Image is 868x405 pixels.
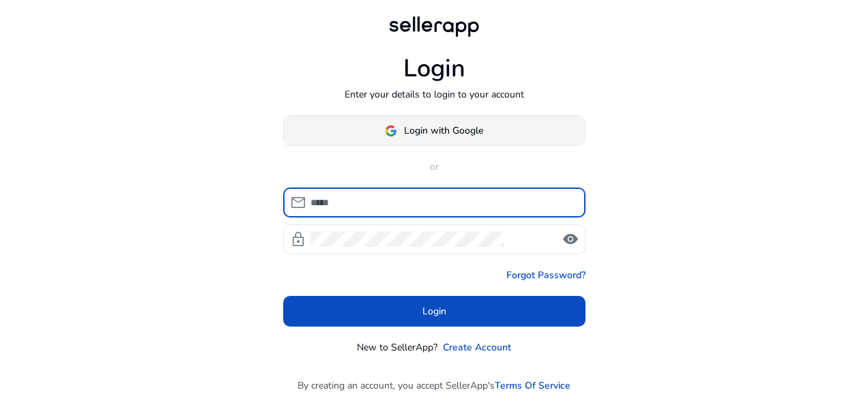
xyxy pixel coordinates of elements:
span: visibility [562,231,579,247]
p: New to SellerApp? [357,340,437,355]
a: Terms Of Service [495,378,570,393]
a: Forgot Password? [506,268,585,282]
p: Enter your details to login to your account [345,87,524,102]
button: Login with Google [283,115,585,146]
span: mail [290,194,306,211]
span: Login with Google [404,123,483,138]
h1: Login [403,54,465,83]
a: Create Account [443,340,511,355]
span: Login [422,304,446,318]
span: lock [290,231,306,247]
p: or [283,160,585,174]
button: Login [283,296,585,327]
img: google-logo.svg [385,125,397,137]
